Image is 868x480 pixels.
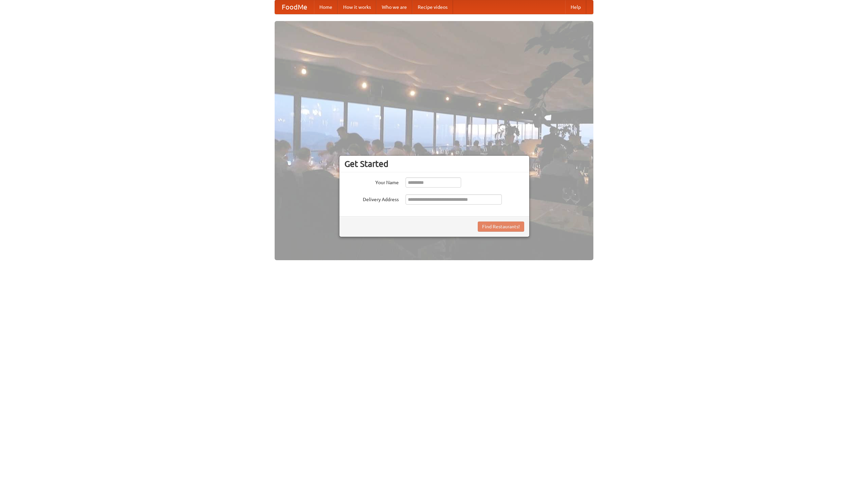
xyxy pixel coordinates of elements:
button: Find Restaurants! [478,222,524,232]
a: FoodMe [275,0,314,14]
a: How it works [338,0,376,14]
label: Your Name [344,177,399,186]
a: Help [565,0,586,14]
a: Who we are [376,0,412,14]
a: Home [314,0,338,14]
label: Delivery Address [344,194,399,203]
h3: Get Started [344,159,524,169]
a: Recipe videos [412,0,453,14]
